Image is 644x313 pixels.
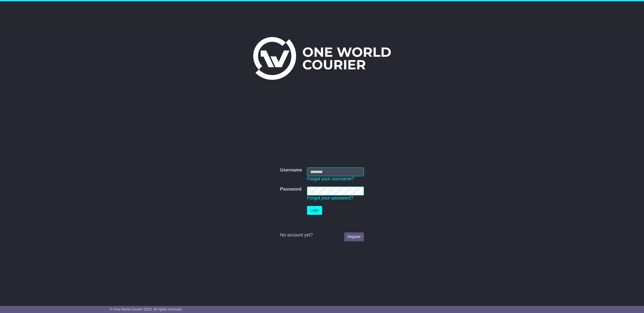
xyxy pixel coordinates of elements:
[253,37,391,80] img: One World
[307,176,354,181] a: Forgot your username?
[307,195,353,200] a: Forgot your password?
[307,206,322,215] button: Login
[280,187,301,192] label: Password
[280,232,364,238] div: No account yet?
[110,307,183,311] span: © One World Courier 2025. All rights reserved.
[280,167,302,173] label: Username
[344,232,364,241] a: Register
